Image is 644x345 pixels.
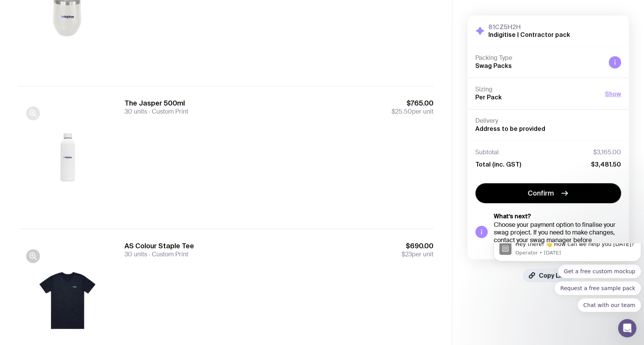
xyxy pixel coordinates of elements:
h4: Packing Type [475,54,603,62]
p: Message from Operator, sent 5d ago [25,6,145,13]
span: $3,481.50 [591,160,621,168]
h3: AS Colour Staple Tee [124,241,194,251]
span: $23 [402,250,412,258]
span: $3,165.00 [593,149,621,156]
button: Confirm [475,183,621,203]
h3: 81CZ5H2H [488,23,570,31]
h4: Sizing [475,86,599,93]
span: per unit [392,108,433,116]
span: Custom Print [147,250,188,258]
span: $25.50 [392,107,412,116]
button: Quick reply: Get a free custom mockup [68,21,151,35]
button: Quick reply: Chat with our team [87,55,151,69]
h3: The Jasper 500ml [124,99,188,108]
button: Show [605,89,621,98]
span: Subtotal [475,149,499,156]
span: Swag Packs [475,62,512,69]
h5: What’s next? [494,212,621,220]
span: $690.00 [402,241,433,251]
h4: Delivery [475,117,621,125]
span: Custom Print [147,107,188,116]
span: 30 units [124,107,147,116]
button: Quick reply: Request a free sample pack [64,38,151,52]
div: Choose your payment option to finalise your swag project. If you need to make changes, contact yo... [494,221,621,251]
span: per unit [402,251,433,258]
span: Per Pack [475,94,502,101]
span: $765.00 [392,99,433,108]
span: 30 units [124,250,147,258]
iframe: Intercom live chat [618,319,636,337]
iframe: Intercom notifications message [490,243,644,341]
div: Quick reply options [3,21,151,69]
h2: Indigitise | Contractor pack [488,31,570,38]
span: Total (inc. GST) [475,160,521,168]
span: Confirm [528,188,554,198]
span: Address to be provided [475,125,545,132]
